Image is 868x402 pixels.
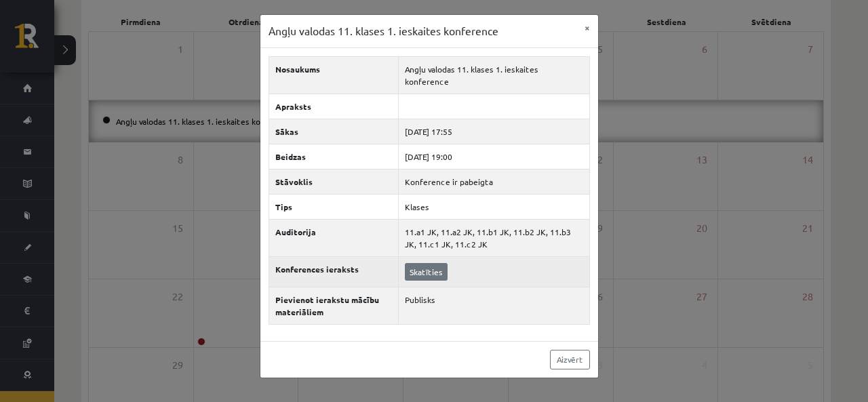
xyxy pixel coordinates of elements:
button: × [576,15,598,41]
a: Aizvērt [550,350,590,369]
th: Tips [269,194,398,219]
th: Beidzas [269,144,398,169]
a: Skatīties [405,263,448,281]
th: Nosaukums [269,56,398,94]
td: Angļu valodas 11. klases 1. ieskaites konference [398,56,589,94]
td: 11.a1 JK, 11.a2 JK, 11.b1 JK, 11.b2 JK, 11.b3 JK, 11.c1 JK, 11.c2 JK [398,219,589,256]
h3: Angļu valodas 11. klases 1. ieskaites konference [269,23,498,39]
th: Stāvoklis [269,169,398,194]
th: Apraksts [269,94,398,119]
td: Publisks [398,287,589,324]
td: Klases [398,194,589,219]
td: [DATE] 19:00 [398,144,589,169]
td: Konference ir pabeigta [398,169,589,194]
th: Sākas [269,119,398,144]
td: [DATE] 17:55 [398,119,589,144]
th: Konferences ieraksts [269,256,398,287]
th: Auditorija [269,219,398,256]
th: Pievienot ierakstu mācību materiāliem [269,287,398,324]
